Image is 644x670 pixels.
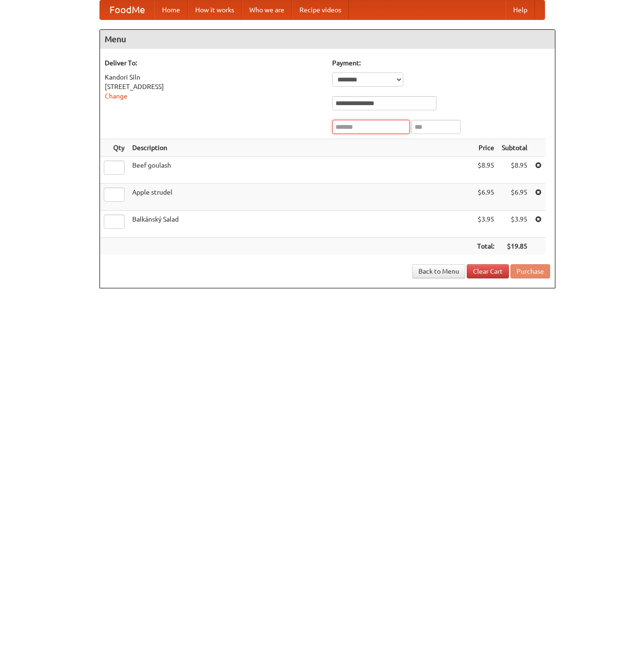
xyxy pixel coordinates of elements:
[498,238,531,255] th: $19.85
[105,92,127,100] a: Change
[128,139,473,157] th: Description
[506,0,535,19] a: Help
[498,211,531,238] td: $3.95
[467,264,509,278] a: Clear Cart
[100,0,154,19] a: FoodMe
[332,58,550,68] h5: Payment:
[473,184,498,211] td: $6.95
[498,184,531,211] td: $6.95
[473,157,498,184] td: $8.95
[473,139,498,157] th: Price
[154,0,188,19] a: Home
[473,211,498,238] td: $3.95
[473,238,498,255] th: Total:
[510,264,550,278] button: Purchase
[100,139,128,157] th: Qty
[128,211,473,238] td: Balkánský Salad
[412,264,465,278] a: Back to Menu
[100,30,555,49] h4: Menu
[105,58,323,68] h5: Deliver To:
[498,139,531,157] th: Subtotal
[128,157,473,184] td: Beef goulash
[498,157,531,184] td: $8.95
[105,82,323,91] div: [STREET_ADDRESS]
[292,0,349,19] a: Recipe videos
[128,184,473,211] td: Apple strudel
[188,0,242,19] a: How it works
[242,0,292,19] a: Who we are
[105,72,323,82] div: Kandori Siln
